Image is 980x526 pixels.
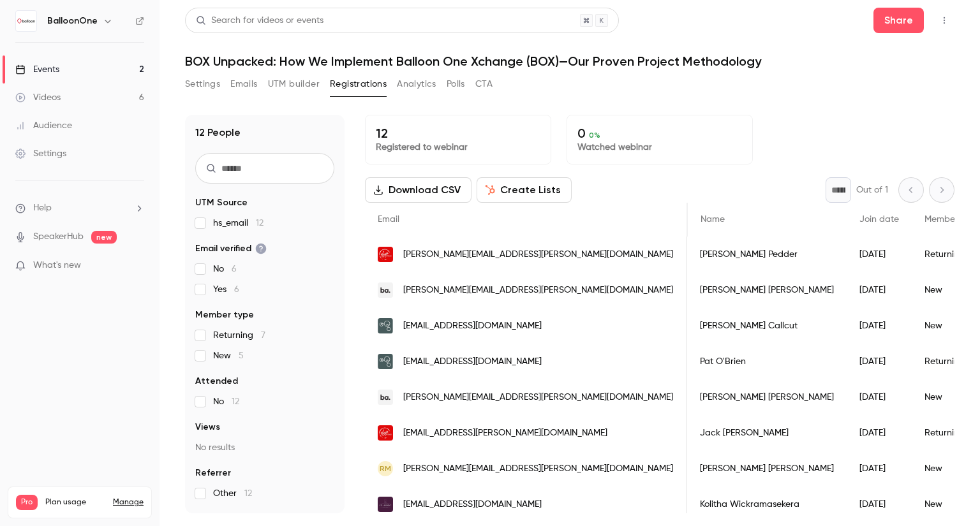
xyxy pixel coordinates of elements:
[15,201,144,215] li: help-dropdown-opener
[45,497,105,508] span: Plan usage
[376,141,540,154] p: Registered to webinar
[213,283,239,296] span: Yes
[195,125,241,140] h1: 12 People
[403,248,673,261] span: [PERSON_NAME][EMAIL_ADDRESS][PERSON_NAME][DOMAIN_NAME]
[577,126,742,141] p: 0
[403,355,542,369] span: [EMAIL_ADDRESS][DOMAIN_NAME]
[195,421,220,434] span: Views
[403,498,542,511] span: [EMAIL_ADDRESS][DOMAIN_NAME]
[378,390,393,405] img: brandaddition.com
[33,259,81,272] span: What's new
[687,379,847,415] div: [PERSON_NAME] [PERSON_NAME]
[195,196,248,209] span: UTM Source
[475,74,493,94] button: CTA
[33,201,52,215] span: Help
[213,217,264,230] span: hs_email
[847,379,912,415] div: [DATE]
[924,215,979,224] span: Member type
[403,462,673,476] span: [PERSON_NAME][EMAIL_ADDRESS][PERSON_NAME][DOMAIN_NAME]
[403,427,607,440] span: [EMAIL_ADDRESS][PERSON_NAME][DOMAIN_NAME]
[195,441,334,454] p: No results
[365,177,471,203] button: Download CSV
[687,415,847,451] div: Jack [PERSON_NAME]
[15,147,66,160] div: Settings
[687,344,847,379] div: Pat O'Brien
[687,237,847,272] div: [PERSON_NAME] Pedder
[256,219,264,228] span: 12
[687,272,847,308] div: [PERSON_NAME] [PERSON_NAME]
[213,349,244,362] span: New
[330,74,387,94] button: Registrations
[701,215,725,224] span: Name
[378,318,393,333] img: camlab.co.uk
[847,237,912,272] div: [DATE]
[403,284,673,297] span: [PERSON_NAME][EMAIL_ADDRESS][PERSON_NAME][DOMAIN_NAME]
[230,74,257,94] button: Emails
[195,196,334,500] section: facet-groups
[185,54,954,69] h1: BOX Unpacked: How We Implement Balloon One Xchange (BOX)—Our Proven Project Methodology
[185,74,220,94] button: Settings
[16,11,36,31] img: BalloonOne
[577,141,742,154] p: Watched webinar
[213,487,252,500] span: Other
[847,451,912,486] div: [DATE]
[847,308,912,344] div: [DATE]
[15,91,61,104] div: Videos
[195,242,267,255] span: Email verified
[234,285,239,294] span: 6
[261,331,265,340] span: 7
[195,375,238,388] span: Attended
[239,351,244,360] span: 5
[847,344,912,379] div: [DATE]
[15,63,59,76] div: Events
[129,260,144,272] iframe: Noticeable Trigger
[477,177,572,203] button: Create Lists
[195,467,231,479] span: Referrer
[378,497,393,512] img: classicfinefoods.co.uk
[378,425,393,441] img: virginwines.co.uk
[113,497,144,508] a: Manage
[378,354,393,369] img: camlab.co.uk
[847,272,912,308] div: [DATE]
[687,486,847,522] div: Kolitha Wickramasekera
[232,265,237,274] span: 6
[213,395,239,408] span: No
[859,215,899,224] span: Join date
[33,230,84,244] a: SpeakerHub
[403,319,542,333] span: [EMAIL_ADDRESS][DOMAIN_NAME]
[16,495,38,510] span: Pro
[687,308,847,344] div: [PERSON_NAME] Callcut
[847,486,912,522] div: [DATE]
[397,74,436,94] button: Analytics
[378,247,393,262] img: virginwines.co.uk
[873,8,924,33] button: Share
[91,231,117,244] span: new
[380,463,391,474] span: RM
[47,15,98,27] h6: BalloonOne
[847,415,912,451] div: [DATE]
[213,263,237,275] span: No
[195,309,254,321] span: Member type
[232,397,239,406] span: 12
[196,14,323,27] div: Search for videos or events
[268,74,320,94] button: UTM builder
[376,126,540,141] p: 12
[403,391,673,404] span: [PERSON_NAME][EMAIL_ADDRESS][PERSON_NAME][DOMAIN_NAME]
[447,74,465,94] button: Polls
[244,489,252,498] span: 12
[378,215,399,224] span: Email
[687,451,847,486] div: [PERSON_NAME] [PERSON_NAME]
[856,184,888,196] p: Out of 1
[15,119,72,132] div: Audience
[589,131,600,140] span: 0 %
[378,282,393,298] img: brandaddition.com
[213,329,265,342] span: Returning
